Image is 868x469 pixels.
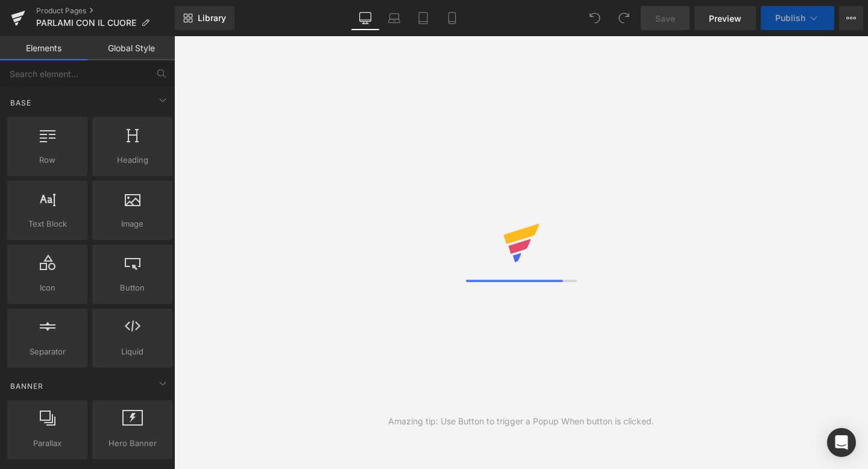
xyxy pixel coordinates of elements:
[96,345,169,358] span: Liquid
[11,154,84,166] span: Row
[438,6,467,30] a: Mobile
[380,6,409,30] a: Laptop
[36,18,136,28] span: PARLAMI CON IL CUORE
[11,218,84,230] span: Text Block
[694,6,756,30] a: Preview
[198,13,226,24] span: Library
[175,6,234,30] a: New Library
[583,6,607,30] button: Undo
[87,36,175,60] a: Global Style
[96,218,169,230] span: Image
[9,97,33,109] span: Base
[96,437,169,450] span: Hero Banner
[709,12,741,25] span: Preview
[655,12,675,25] span: Save
[775,13,805,23] span: Publish
[761,6,834,30] button: Publish
[11,437,84,450] span: Parallax
[351,6,380,30] a: Desktop
[827,428,856,457] div: Open Intercom Messenger
[839,6,863,30] button: More
[409,6,438,30] a: Tablet
[96,154,169,166] span: Heading
[96,282,169,294] span: Button
[9,380,45,392] span: Banner
[11,345,84,358] span: Separator
[612,6,636,30] button: Redo
[11,282,84,294] span: Icon
[36,6,175,16] a: Product Pages
[388,415,654,428] div: Amazing tip: Use Button to trigger a Popup When button is clicked.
